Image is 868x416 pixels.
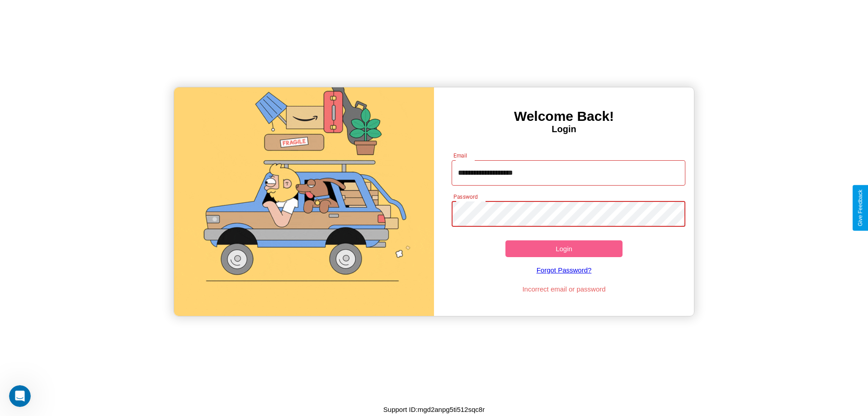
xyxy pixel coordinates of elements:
iframe: Intercom live chat [9,385,31,407]
p: Support ID: mgd2anpg5ti512sqc8r [383,403,485,416]
p: Incorrect email or password [447,283,681,295]
a: Forgot Password? [447,257,681,283]
h3: Welcome Back! [434,109,694,124]
img: gif [174,87,434,316]
div: Give Feedback [857,190,863,226]
label: Email [453,152,467,159]
button: Login [505,240,623,257]
label: Password [453,193,477,201]
h4: Login [434,124,694,134]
